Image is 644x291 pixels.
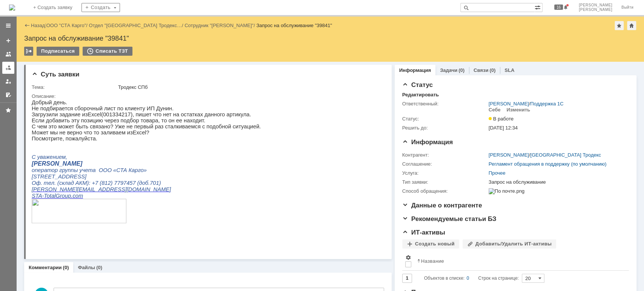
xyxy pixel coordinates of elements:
[399,67,431,73] a: Информация
[45,22,46,28] div: |
[402,125,487,131] div: Решить до:
[489,188,524,194] img: По почте.png
[2,35,14,47] a: Создать заявку
[424,276,464,281] span: Объектов в списке:
[2,89,14,101] a: Мои согласования
[458,67,464,73] div: (0)
[489,101,529,107] a: [PERSON_NAME]
[89,23,185,28] div: /
[473,67,488,73] a: Связи
[530,152,601,158] a: [GEOGRAPHIC_DATA] Тродекс
[39,93,41,99] span: .
[46,23,86,28] a: ООО "СТА Карго"
[9,5,15,11] img: logo
[402,229,445,236] span: ИТ-активы
[615,21,624,30] div: Добавить в избранное
[421,258,444,264] div: Название
[402,170,487,176] div: Услуга:
[2,48,14,60] a: Заявки на командах
[402,81,433,88] span: Статус
[29,265,62,270] a: Комментарии
[440,67,457,73] a: Задачи
[530,101,563,107] a: Поддержка 1С
[507,107,530,113] div: Изменить
[118,84,380,90] div: Тродекс СПб
[78,265,95,270] a: Файлы
[402,101,487,107] div: Ответственный:
[489,161,607,167] a: Регламент обращения в поддержку (по умолчанию)
[81,3,120,12] div: Создать
[402,188,487,194] div: Способ обращения:
[46,23,89,28] div: /
[32,84,117,90] div: Тема:
[579,3,612,8] span: [PERSON_NAME]
[504,67,514,73] a: SLA
[489,116,513,122] span: В работе
[402,92,439,98] div: Редактировать
[56,12,69,18] span: Excel
[489,179,625,185] div: Запрос на обслуживание
[2,62,14,74] a: Заявки в моей ответственности
[424,274,519,283] i: Строк на странице:
[96,265,102,270] div: (0)
[579,8,612,12] span: [PERSON_NAME]
[9,5,15,11] a: Перейти на домашнюю страницу
[402,116,487,122] div: Статус:
[535,3,542,11] span: Расширенный поиск
[467,274,469,283] div: 0
[83,81,129,87] span: 7797457 (доб.701)
[489,107,501,113] div: Себе
[12,93,39,99] span: TotalGroup
[489,152,601,158] div: /
[402,215,496,222] span: Рекомендуемые статьи БЗ
[184,23,254,28] a: Сотрудник "[PERSON_NAME]"
[402,179,487,185] div: Тип заявки:
[402,152,487,158] div: Контрагент:
[627,21,636,30] div: Сделать домашней страницей
[2,75,14,87] a: Мои заявки
[31,23,45,28] a: Назад
[32,71,79,78] span: Суть заявки
[184,23,256,28] div: /
[89,23,182,28] a: Отдел "[GEOGRAPHIC_DATA] Тродекс…
[256,23,332,28] div: Запрос на обслуживание "39841"
[101,30,115,36] span: Excel
[24,35,636,42] div: Запрос на обслуживание "39841"
[554,5,563,10] span: 16
[405,254,411,261] span: Настройки
[402,139,453,146] span: Информация
[402,202,482,209] span: Данные о контрагенте
[402,161,487,167] div: Соглашение:
[63,265,69,270] div: (0)
[41,93,51,99] span: com
[489,67,495,73] div: (0)
[414,251,623,271] th: Название
[10,93,12,99] span: -
[24,47,33,56] div: Работа с массовостью
[489,170,506,176] a: Прочее
[489,125,518,131] span: [DATE] 12:34
[489,101,564,107] div: /
[489,152,529,158] a: [PERSON_NAME]
[32,93,382,99] div: Описание:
